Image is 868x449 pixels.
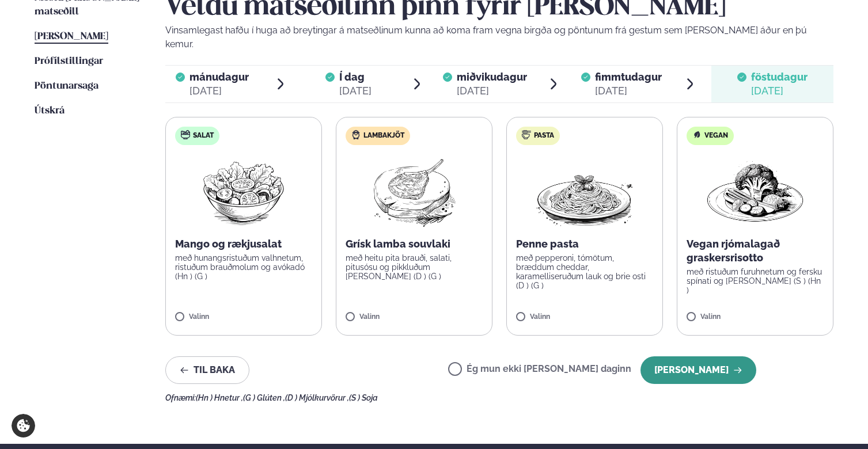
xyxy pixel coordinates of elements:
[595,71,662,83] span: fimmtudagur
[339,70,372,84] span: Í dag
[35,30,108,44] a: [PERSON_NAME]
[35,81,98,91] span: Pöntunarsaga
[196,393,243,402] span: (Hn ) Hnetur ,
[687,237,824,265] p: Vegan rjómalagað graskersrisotto
[516,237,653,251] p: Penne pasta
[349,393,378,402] span: (S ) Soja
[534,131,554,140] span: Pasta
[595,84,662,98] div: [DATE]
[346,253,483,281] p: með heitu pita brauði, salati, pitusósu og pikkluðum [PERSON_NAME] (D ) (G )
[351,130,361,139] img: Lamb.svg
[193,154,295,228] img: Salad.png
[35,79,98,93] a: Pöntunarsaga
[457,71,527,83] span: miðvikudagur
[35,106,65,116] span: Útskrá
[35,32,108,41] span: [PERSON_NAME]
[243,393,285,402] span: (G ) Glúten ,
[189,84,249,98] div: [DATE]
[181,130,190,139] img: salad.svg
[35,56,103,66] span: Prófílstillingar
[457,84,527,98] div: [DATE]
[363,154,465,228] img: Lamb-Meat.png
[516,253,653,290] p: með pepperoni, tómötum, bræddum cheddar, karamelliseruðum lauk og brie osti (D ) (G )
[175,237,312,251] p: Mango og rækjusalat
[687,267,824,295] p: með ristuðum furuhnetum og fersku spínati og [PERSON_NAME] (S ) (Hn )
[189,71,249,83] span: mánudagur
[751,71,808,83] span: föstudagur
[193,131,214,140] span: Salat
[363,131,404,140] span: Lambakjöt
[285,393,349,402] span: (D ) Mjólkurvörur ,
[692,130,702,139] img: Vegan.svg
[165,24,833,51] p: Vinsamlegast hafðu í huga að breytingar á matseðlinum kunna að koma fram vegna birgða og pöntunum...
[175,253,312,281] p: með hunangsristuðum valhnetum, ristuðum brauðmolum og avókadó (Hn ) (G )
[12,414,35,437] a: Cookie settings
[704,131,728,140] span: Vegan
[751,84,808,98] div: [DATE]
[704,154,806,228] img: Vegan.png
[534,154,635,228] img: Spagetti.png
[640,356,756,384] button: [PERSON_NAME]
[522,130,531,139] img: pasta.svg
[165,393,833,402] div: Ofnæmi:
[35,104,65,118] a: Útskrá
[346,237,483,251] p: Grísk lamba souvlaki
[35,55,103,69] a: Prófílstillingar
[339,84,372,98] div: [DATE]
[165,356,249,384] button: Til baka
